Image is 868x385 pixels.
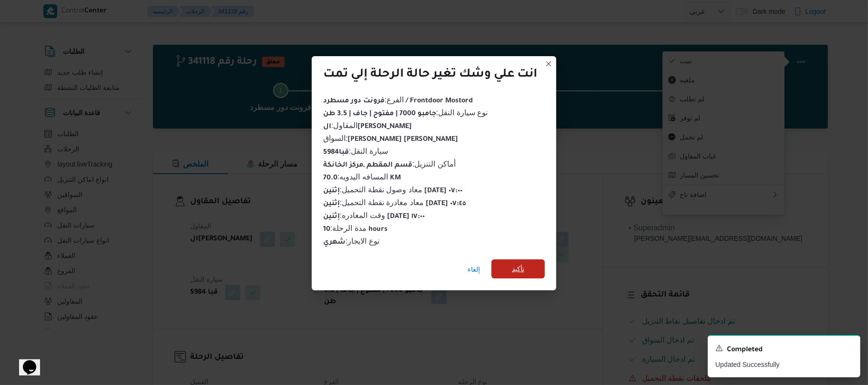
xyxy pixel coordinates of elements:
span: سيارة النقل : [323,147,388,155]
b: [PERSON_NAME] [PERSON_NAME] [347,136,458,144]
div: Notification [715,344,853,356]
button: إلغاء [464,260,484,279]
button: تأكيد [491,259,545,278]
b: 10 hours [323,226,388,234]
button: Closes this modal window [543,58,554,69]
b: 70.0 KM [323,175,401,182]
span: مدة الرحلة : [323,224,388,232]
b: فرونت دور مسطرد / Frontdoor Mostord [323,98,473,105]
span: وقت المغادره : [323,211,425,219]
span: المقاول : [323,121,412,129]
b: قبا5984 [323,149,349,157]
b: إثنين [DATE] ٠٧:٤٥ [323,200,466,208]
span: نوع الايجار : [323,237,379,245]
iframe: chat widget [10,347,40,375]
b: إثنين [DATE] ٠٧:٠٠ [323,188,462,195]
span: معاد وصول نقطة التحميل : [323,186,462,194]
span: Completed [727,345,763,356]
span: تأكيد [512,263,524,275]
span: نوع سيارة النقل : [323,109,488,117]
span: السواق : [323,134,458,142]
b: شهري [323,239,346,247]
p: Updated Successfully [715,360,853,370]
b: ال[PERSON_NAME] [323,123,412,131]
div: انت علي وشك تغير حالة الرحلة إلي تمت [323,68,537,83]
b: إثنين [DATE] ١٧:٠٠ [323,213,425,221]
span: المسافه اليدويه : [323,173,401,181]
span: الفرع : [323,96,473,104]
b: جامبو 7000 | مفتوح | جاف | 3.5 طن [323,110,436,118]
span: أماكن التنزيل : [323,160,456,168]
span: إلغاء [468,264,480,275]
span: معاد مغادرة نقطة التحميل : [323,198,466,207]
b: قسم المقطم ,مركز الخانكة [323,162,412,169]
